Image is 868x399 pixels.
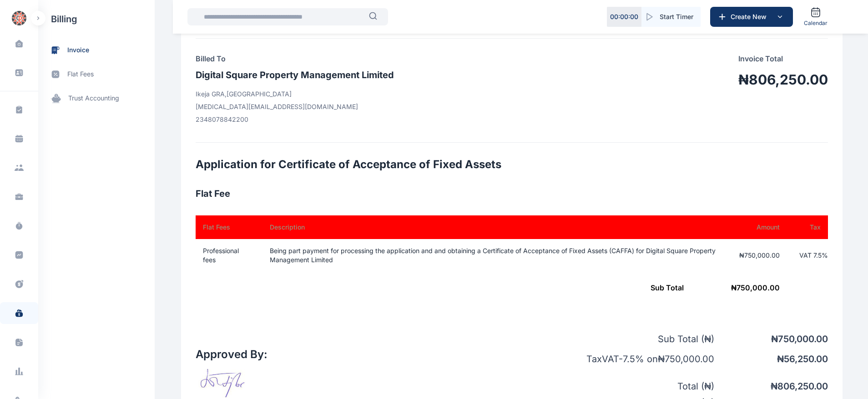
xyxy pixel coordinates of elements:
span: Calendar [804,20,828,27]
p: [MEDICAL_DATA][EMAIL_ADDRESS][DOMAIN_NAME] [196,102,394,111]
p: ₦ 750,000.00 [714,333,828,345]
button: Start Timer [641,7,701,27]
span: Sub Total [651,283,684,292]
span: Start Timer [660,12,693,21]
p: Total ( ₦ ) [555,380,714,393]
td: ₦750,000.00 [732,239,787,272]
a: trust accounting [38,86,155,110]
span: trust accounting [68,94,119,103]
h3: Flat Fee [196,186,828,201]
h1: ₦806,250.00 [738,71,828,88]
p: Tax VAT - 7.5 % on ₦ 750,000.00 [555,353,714,365]
a: invoice [38,38,155,62]
p: ₦ 806,250.00 [714,380,828,393]
button: Create New [710,7,793,27]
th: Tax [787,215,828,239]
a: Calendar [800,3,831,30]
span: invoice [67,45,89,55]
img: signature [196,369,254,398]
p: ₦ 56,250.00 [714,353,828,365]
span: flat fees [67,70,94,79]
h2: Application for Certificate of Acceptance of Fixed Assets [196,157,828,172]
th: Amount [732,215,787,239]
td: VAT 7.5 % [787,239,828,272]
th: Description [259,215,732,239]
span: Create New [727,12,774,21]
td: Professional fees [196,239,259,272]
th: Flat Fees [196,215,259,239]
p: Sub Total ( ₦ ) [555,333,714,345]
p: 00 : 00 : 00 [610,12,638,21]
h2: Approved By: [196,347,270,362]
p: Ikeja GRA , [GEOGRAPHIC_DATA] [196,90,394,99]
td: ₦ 750,000.00 [196,272,787,304]
h4: Billed To [196,53,394,64]
td: Being part payment for processing the application and and obtaining a Certificate of Acceptance o... [259,239,732,272]
p: 2348078842200 [196,115,394,124]
p: Invoice Total [738,53,828,64]
h3: Digital Square Property Management Limited [196,68,394,82]
a: flat fees [38,62,155,86]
